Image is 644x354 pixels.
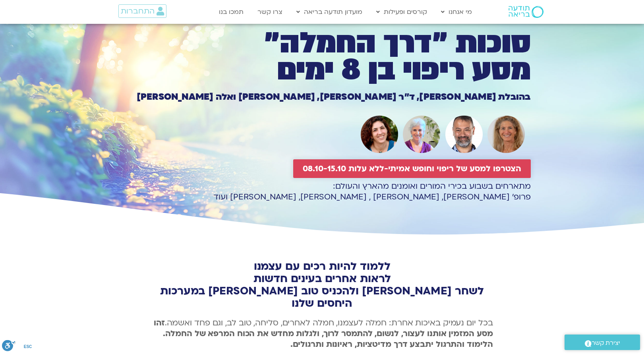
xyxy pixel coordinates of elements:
img: תודעה בריאה [509,6,543,18]
a: התחברות [118,4,166,18]
p: מתארחים בשבוע בכירי המורים ואומנים מהארץ והעולם: פרופ׳ [PERSON_NAME], [PERSON_NAME] , [PERSON_NAM... [114,181,531,202]
h2: ללמוד להיות רכים עם עצמנו לראות אחרים בעינים חדשות לשחר [PERSON_NAME] ולהכניס טוב [PERSON_NAME] ב... [151,260,493,310]
span: התחברות [121,7,155,15]
a: תמכו בנו [215,4,248,19]
h1: סוכות ״דרך החמלה״ מסע ריפוי בן 8 ימים [114,30,531,84]
h1: בהובלת [PERSON_NAME], ד״ר [PERSON_NAME], [PERSON_NAME] ואלה [PERSON_NAME] [114,93,531,101]
a: יצירת קשר [565,335,640,350]
p: בכל יום נעמיק באיכות אחרת: חמלה לעצמנו, חמלה לאחרים, סליחה, טוב לב, וגם פחד ואשמה. [151,317,493,350]
b: זהו מסע המזמין אותנו לעצור, לנשום, להתמסר לרוך, ולגלות מחדש את הכוח המרפא של החמלה. הלימוד והתרגו... [154,317,493,350]
a: מי אנחנו [437,4,476,19]
span: יצירת קשר [592,338,620,348]
a: הצטרפו למסע של ריפוי וחופש אמיתי-ללא עלות 08.10-15.10 [293,159,531,178]
a: קורסים ופעילות [372,4,431,19]
a: צרו קשר [253,4,286,19]
span: הצטרפו למסע של ריפוי וחופש אמיתי-ללא עלות 08.10-15.10 [303,164,521,173]
a: מועדון תודעה בריאה [292,4,366,19]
